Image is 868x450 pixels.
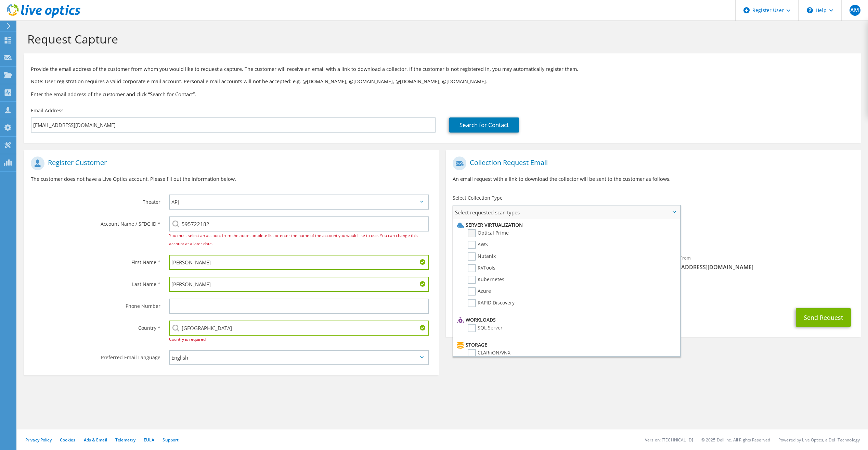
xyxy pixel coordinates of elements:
li: Storage [455,341,676,349]
p: Note: User registration requires a valid corporate e-mail account. Personal e-mail accounts will ... [31,78,854,85]
label: Nutanix [468,252,496,261]
label: Email Address [31,107,64,114]
p: Provide the email address of the customer from whom you would like to request a capture. The cust... [31,65,854,73]
li: Version: [TECHNICAL_ID] [645,437,693,443]
svg: \n [807,7,813,13]
label: AWS [468,241,488,249]
a: Privacy Policy [25,437,52,443]
label: First Name * [31,255,160,266]
h1: Request Capture [27,32,854,46]
a: EULA [144,437,154,443]
a: Search for Contact [449,117,519,133]
div: Sender & From [653,251,861,274]
li: © 2025 Dell Inc. All Rights Reserved [701,437,770,443]
li: Powered by Live Optics, a Dell Technology [778,437,860,443]
label: Select Collection Type [453,195,503,201]
label: Country * [31,321,160,332]
label: Account Name / SFDC ID * [31,216,160,227]
label: Azure [468,287,491,296]
span: AM [850,5,860,16]
p: The customer does not have a Live Optics account. Please fill out the information below. [31,175,432,183]
label: Last Name * [31,277,160,288]
li: Server Virtualization [455,221,676,229]
label: Optical Prime [468,229,509,237]
a: Cookies [60,437,76,443]
span: You must select an account from the auto-complete list or enter the name of the account you would... [169,233,418,247]
div: CC & Reply To [446,278,861,301]
a: Support [163,437,179,443]
label: Kubernetes [468,276,504,284]
label: Preferred Email Language [31,350,160,361]
label: RVTools [468,264,495,272]
a: Telemetry [115,437,135,443]
label: Theater [31,195,160,205]
div: To [446,251,653,274]
h1: Collection Request Email [453,157,851,170]
label: RAPID Discovery [468,299,515,307]
p: An email request with a link to download the collector will be sent to the customer as follows. [453,175,854,183]
h3: Enter the email address of the customer and click “Search for Contact”. [31,90,854,98]
h1: Register Customer [31,157,429,170]
label: CLARiiON/VNX [468,349,510,357]
label: SQL Server [468,324,503,332]
li: Workloads [455,316,676,324]
span: [EMAIL_ADDRESS][DOMAIN_NAME] [660,263,854,271]
span: Select requested scan types [453,205,679,219]
label: Phone Number [31,299,160,310]
a: Ads & Email [84,437,107,443]
span: Country is required [169,336,206,342]
button: Send Request [796,308,851,327]
div: Requested Collections [446,222,861,247]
